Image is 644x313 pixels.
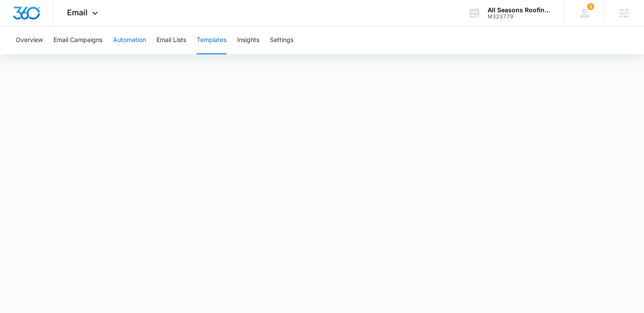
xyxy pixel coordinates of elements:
div: account name [488,7,552,14]
div: notifications count [587,3,594,10]
button: Templates [197,26,226,54]
button: Insights [237,26,259,54]
span: Email [67,8,88,17]
button: Overview [16,26,43,54]
div: account id [488,14,552,20]
button: Email Campaigns [53,26,103,54]
button: Settings [270,26,294,54]
span: 1 [587,3,594,10]
button: Automation [113,26,146,54]
button: Email Lists [156,26,186,54]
